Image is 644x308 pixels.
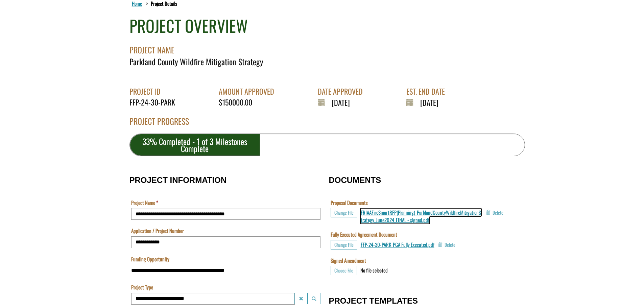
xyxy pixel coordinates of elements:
[318,97,368,108] div: [DATE]
[361,209,481,223] a: FRIAAFireSmartRFP(Planning)_ParklandCountyWildfireMitigationStrategy_June2024_FINAL - signed.pdf
[131,284,153,291] label: Project Type
[331,208,357,217] button: Choose File for Proposal Documents
[131,208,320,220] input: Project Name
[131,199,158,206] label: Project Name
[307,293,320,304] button: Project Type Launch lookup modal
[2,8,7,15] div: ---
[331,266,357,275] button: Choose File for Signed Amendment
[129,115,525,134] div: PROJECT PROGRESS
[2,23,54,30] label: Final Reporting Template File
[130,134,260,156] div: 33% Completed - 1 of 3 Milestones Complete
[129,86,180,97] div: PROJECT ID
[219,97,279,108] div: $150000.00
[129,38,525,56] div: PROJECT NAME
[294,293,308,304] button: Project Type Clear lookup field
[438,240,455,250] button: Delete
[129,56,525,67] div: Parkland County Wildfire Mitigation Strategy
[406,97,450,108] div: [DATE]
[318,86,368,97] div: DATE APPROVED
[329,297,515,305] h3: PROJECT TEMPLATES
[2,31,7,38] div: ---
[129,14,248,38] div: PROJECT OVERVIEW
[129,176,322,185] h3: PROJECT INFORMATION
[331,240,357,250] button: Choose File for Fully Executed Agreement Document
[361,241,434,248] a: FFP-24-30-PARK_PGA Fully Executed.pdf
[131,256,169,263] label: Funding Opportunity
[131,227,184,234] label: Application / Project Number
[331,231,397,238] label: Fully Executed Agreement Document
[406,86,450,97] div: EST. END DATE
[131,264,320,276] input: Funding Opportunity
[329,169,515,283] fieldset: DOCUMENTS
[331,257,366,264] label: Signed Amendment
[331,199,368,206] label: Proposal Documents
[131,293,295,305] input: Project Type
[129,97,180,108] div: FFP-24-30-PARK
[486,208,503,217] button: Delete
[2,54,7,61] div: ---
[329,176,515,185] h3: DOCUMENTS
[2,46,40,53] label: File field for users to download amendment request template
[360,267,388,274] div: No file selected
[219,86,279,97] div: AMOUNT APPROVED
